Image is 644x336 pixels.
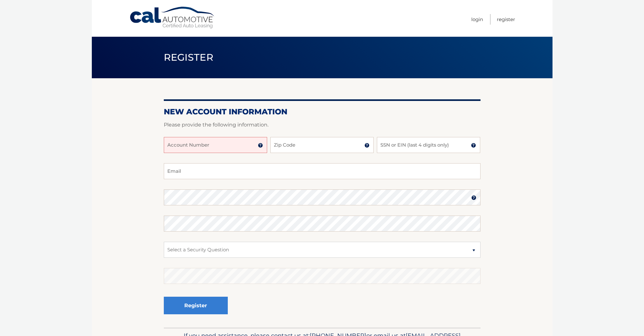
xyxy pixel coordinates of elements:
[164,107,481,117] h2: New Account Information
[270,137,374,153] input: Zip Code
[471,14,483,25] a: Login
[164,137,267,153] input: Account Number
[471,195,476,200] img: tooltip.svg
[258,143,263,148] img: tooltip.svg
[129,6,216,29] a: Cal Automotive
[164,51,214,63] span: Register
[164,120,481,129] p: Please provide the following information.
[471,143,476,148] img: tooltip.svg
[164,297,228,314] button: Register
[364,143,370,148] img: tooltip.svg
[497,14,515,25] a: Register
[377,137,480,153] input: SSN or EIN (last 4 digits only)
[164,163,481,179] input: Email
